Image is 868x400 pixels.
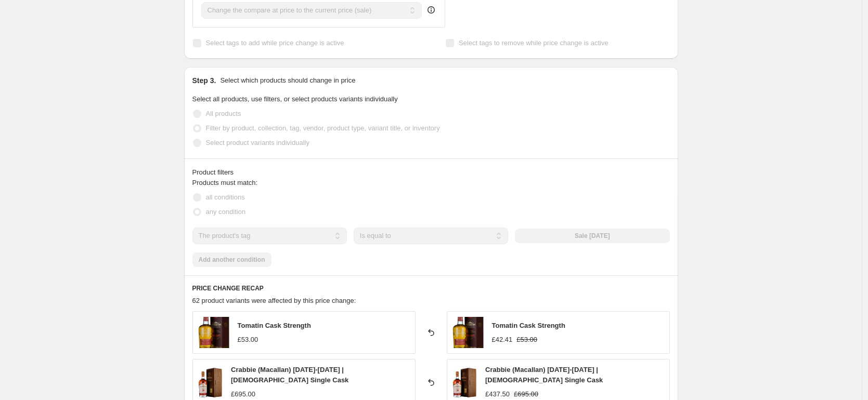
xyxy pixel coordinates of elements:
span: Select product variants individually [206,139,309,146]
div: £42.41 [492,335,513,345]
div: £437.50 [485,389,510,399]
strike: £695.00 [514,389,538,399]
strike: £53.00 [516,335,537,345]
h2: Step 3. [192,75,216,86]
span: Tomatin Cask Strength [238,322,311,329]
span: any condition [206,208,246,216]
span: all conditions [206,193,245,201]
div: £53.00 [238,335,258,345]
span: Filter by product, collection, tag, vendor, product type, variant title, or inventory [206,124,440,132]
h6: PRICE CHANGE RECAP [192,284,670,292]
span: Select tags to remove while price change is active [459,39,608,47]
p: Select which products should change in price [220,75,355,86]
img: 9704_crabbie_30_year_old_single_cask_2019_release_1_80x.jpg [198,367,223,398]
div: help [426,5,436,15]
div: £695.00 [231,389,255,399]
span: Crabbie (Macallan) [DATE]-[DATE] | [DEMOGRAPHIC_DATA] Single Cask [231,366,348,384]
span: Select tags to add while price change is active [206,39,344,47]
span: Tomatin Cask Strength [492,322,565,329]
img: 9704_crabbie_30_year_old_single_cask_2019_release_1_80x.jpg [452,367,477,398]
img: 9207TomatinCaskStrength_80x.jpg [452,317,484,348]
div: Product filters [192,167,670,178]
span: Products must match: [192,179,258,186]
span: Crabbie (Macallan) [DATE]-[DATE] | [DEMOGRAPHIC_DATA] Single Cask [485,366,603,384]
span: Select all products, use filters, or select products variants individually [192,95,398,103]
span: 62 product variants were affected by this price change: [192,297,356,304]
img: 9207TomatinCaskStrength_80x.jpg [198,317,229,348]
span: All products [206,110,241,117]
